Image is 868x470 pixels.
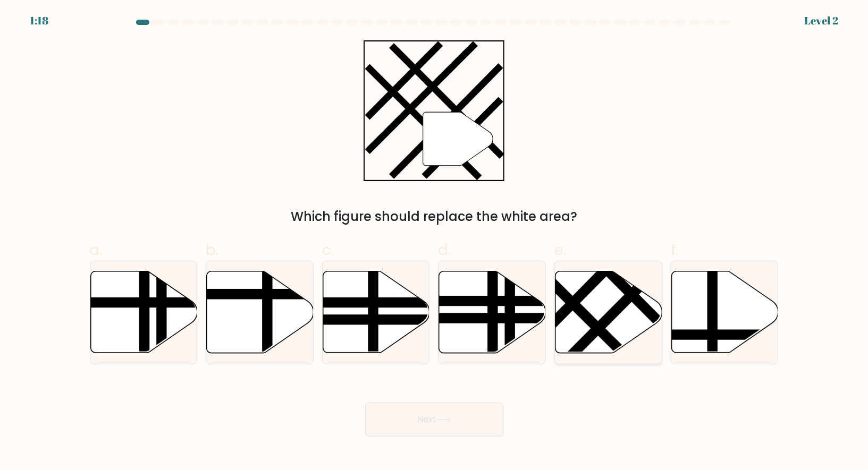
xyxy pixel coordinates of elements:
[365,403,503,437] button: Next
[554,240,566,260] span: e.
[90,240,103,260] span: a.
[206,240,218,260] span: b.
[322,240,334,260] span: c.
[30,13,48,29] div: 1:18
[96,207,772,226] div: Which figure should replace the white area?
[423,112,493,166] g: "
[804,13,838,29] div: Level 2
[671,240,678,260] span: f.
[438,240,451,260] span: d.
